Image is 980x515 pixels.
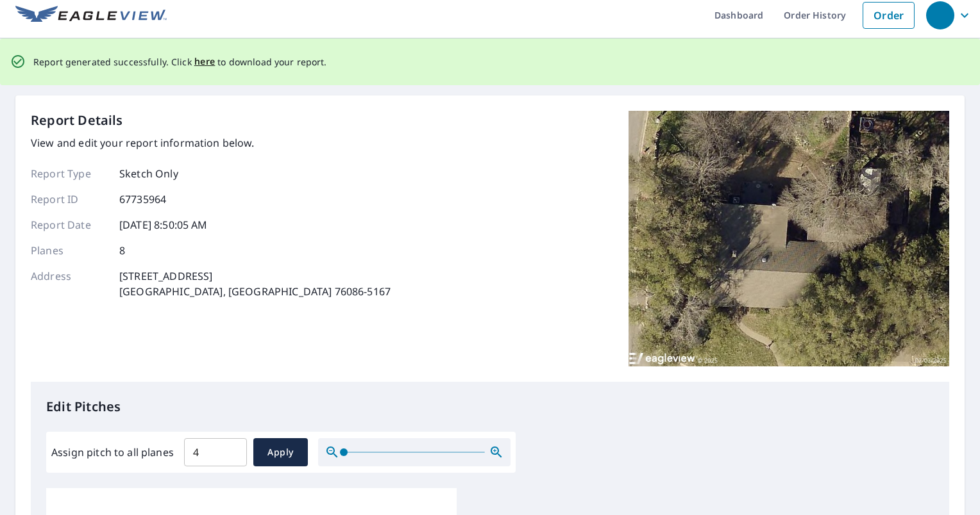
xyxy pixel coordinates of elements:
[119,217,208,233] p: [DATE] 8:50:05 AM
[46,397,934,416] p: Edit Pitches
[253,438,308,466] button: Apply
[194,54,215,70] button: here
[51,445,174,460] label: Assign pitch to all planes
[31,268,108,299] p: Address
[31,135,391,151] p: View and edit your report information below.
[264,445,298,461] span: Apply
[31,217,108,233] p: Report Date
[31,243,108,258] p: Planes
[119,243,125,258] p: 8
[15,6,167,25] img: EV Logo
[119,268,391,299] p: [STREET_ADDRESS] [GEOGRAPHIC_DATA], [GEOGRAPHIC_DATA] 76086-5167
[119,166,178,181] p: Sketch Only
[33,54,327,70] p: Report generated successfully. Click to download your report.
[119,192,166,207] p: 67735964
[184,434,247,470] input: 00.0
[863,2,915,29] a: Order
[629,111,949,367] img: Top image
[31,166,108,181] p: Report Type
[31,111,123,130] p: Report Details
[31,192,108,207] p: Report ID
